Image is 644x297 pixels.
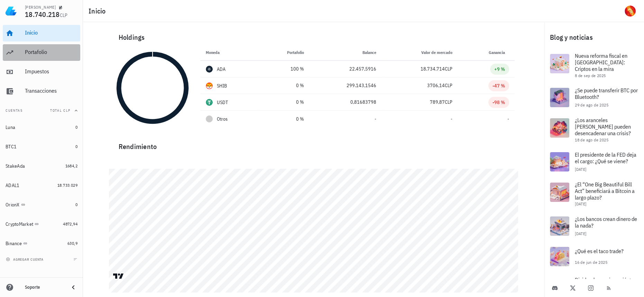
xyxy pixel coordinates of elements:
span: ¿Los aranceles [PERSON_NAME] pueden desencadenar una crisis? [575,117,631,137]
div: Portafolio [25,49,77,55]
span: Ganancia [489,50,509,55]
a: StakeAda 1684,2 [3,158,80,174]
div: Rendimiento [113,136,515,152]
div: 0 % [265,82,304,89]
a: OrionX 0 [3,196,80,213]
div: -98 % [493,99,505,106]
span: [DATE] [575,231,586,236]
div: +9 % [494,66,505,73]
span: ¿El “One Big Beautiful Bill Act” beneficiará a Bitcoin a largo plazo? [575,181,635,201]
span: - [375,116,376,122]
div: Inicio [25,29,77,36]
button: agregar cuenta [4,256,47,263]
a: Charting by TradingView [112,273,125,279]
a: Transacciones [3,83,80,100]
div: Impuestos [25,68,77,75]
a: BTC1 0 [3,138,80,155]
a: Impuestos [3,64,80,80]
div: 100 % [265,65,304,73]
span: - [507,116,509,122]
span: ¿Se puede transferir BTC por Bluetooth? [575,87,638,100]
div: 22.457,5916 [315,65,376,73]
div: 0 % [265,99,304,106]
div: Luna [6,124,15,130]
span: ¿Qué es el taco trade? [575,248,624,254]
span: agregar cuenta [7,257,44,262]
a: Nueva reforma fiscal en [GEOGRAPHIC_DATA]: Criptos en la mira 8 de sep de 2025 [544,48,644,82]
span: Nueva reforma fiscal en [GEOGRAPHIC_DATA]: Criptos en la mira [575,52,627,72]
span: 4872,94 [63,221,77,226]
span: Total CLP [50,108,71,113]
span: 16 de jun de 2025 [575,260,607,265]
div: 299.143,1546 [315,82,376,89]
div: StakeAda [6,163,25,169]
div: -47 % [493,82,505,89]
span: 0 [75,144,77,149]
span: CLP [445,99,452,105]
div: Soporte [25,285,64,290]
div: SHIB [217,82,227,89]
div: Transacciones [25,87,77,94]
div: Holdings [113,26,515,48]
span: [DATE] [575,167,586,172]
span: [DATE] [575,201,586,206]
span: El presidente de la FED deja el cargo: ¿Qué se viene? [575,151,636,165]
div: Blog y noticias [544,26,644,48]
a: Binance 630,9 [3,235,80,252]
span: 18 de ago de 2025 [575,137,608,142]
a: ¿Los bancos crean dinero de la nada? [DATE] [544,211,644,241]
button: CuentasTotal CLP [3,102,80,119]
a: Luna 0 [3,119,80,136]
span: 630,9 [67,241,77,246]
a: Portafolio [3,44,80,61]
div: ADA-icon [206,66,213,73]
span: 3706,14 [427,82,445,89]
span: CLP [445,66,452,72]
th: Portafolio [260,44,310,61]
span: CLP [60,12,68,18]
div: CryptoMarket [6,221,33,227]
span: 8 de sep de 2025 [575,73,606,78]
div: ADA [217,66,226,73]
span: 18.733.029 [57,183,77,188]
img: LedgiFi [6,6,17,17]
span: - [451,116,452,122]
div: SHIB-icon [206,82,213,89]
a: ¿Se puede transferir BTC por Bluetooth? 29 de ago de 2025 [544,82,644,113]
h1: Inicio [89,6,109,17]
div: USDT-icon [206,99,213,106]
div: ADAL1 [6,183,19,188]
div: USDT [217,99,228,106]
th: Valor de mercado [382,44,458,61]
div: avatar [625,6,636,17]
div: 0 % [265,115,304,123]
th: Moneda [200,44,260,61]
div: Binance [6,241,22,247]
a: ¿El “One Big Beautiful Bill Act” beneficiará a Bitcoin a largo plazo? [DATE] [544,177,644,211]
span: 0 [75,202,77,207]
a: Inicio [3,25,80,41]
th: Balance [310,44,382,61]
div: 0,81683798 [315,99,376,106]
span: 0 [75,124,77,130]
a: CryptoMarket 4872,94 [3,216,80,232]
div: BTC1 [6,144,17,150]
span: Otros [217,115,228,123]
div: [PERSON_NAME] [25,4,56,10]
span: 789,87 [430,99,445,105]
span: CLP [445,82,452,89]
a: ¿Qué es el taco trade? 16 de jun de 2025 [544,241,644,272]
a: ADAL1 18.733.029 [3,177,80,194]
span: 1684,2 [65,163,77,168]
span: 18.740.218 [25,10,60,19]
span: 29 de ago de 2025 [575,102,608,108]
span: 18.734.714 [421,66,445,72]
a: El presidente de la FED deja el cargo: ¿Qué se viene? [DATE] [544,147,644,177]
a: ¿Los aranceles [PERSON_NAME] pueden desencadenar una crisis? 18 de ago de 2025 [544,113,644,147]
span: ¿Los bancos crean dinero de la nada? [575,215,637,229]
div: OrionX [6,202,20,208]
